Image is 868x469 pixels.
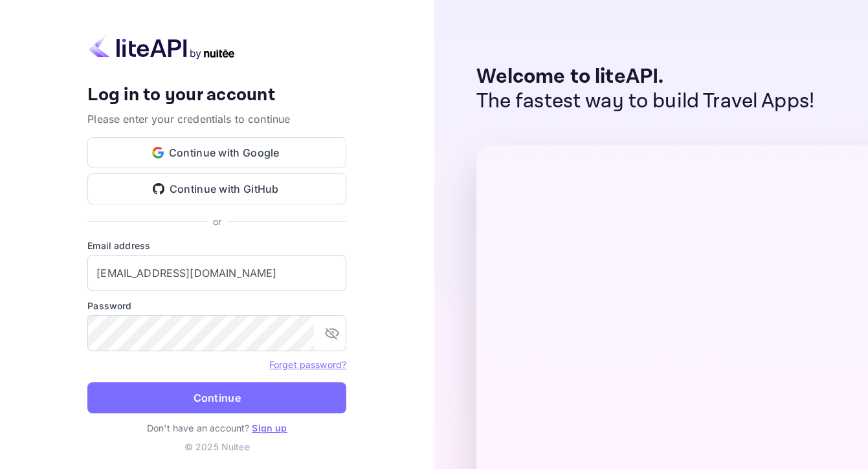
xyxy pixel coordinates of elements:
[184,440,250,453] p: © 2025 Nuitee
[213,215,221,228] p: or
[87,299,346,312] label: Password
[269,358,346,371] a: Forget password?
[87,34,236,60] img: liteapi
[87,239,346,252] label: Email address
[87,382,346,413] button: Continue
[87,111,346,127] p: Please enter your credentials to continue
[252,422,287,433] a: Sign up
[476,65,815,89] p: Welcome to liteAPI.
[476,89,815,114] p: The fastest way to build Travel Apps!
[87,421,346,435] p: Don't have an account?
[319,320,345,346] button: toggle password visibility
[87,137,346,168] button: Continue with Google
[269,359,346,370] a: Forget password?
[87,255,346,291] input: Enter your email address
[87,173,346,204] button: Continue with GitHub
[87,84,346,107] h4: Log in to your account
